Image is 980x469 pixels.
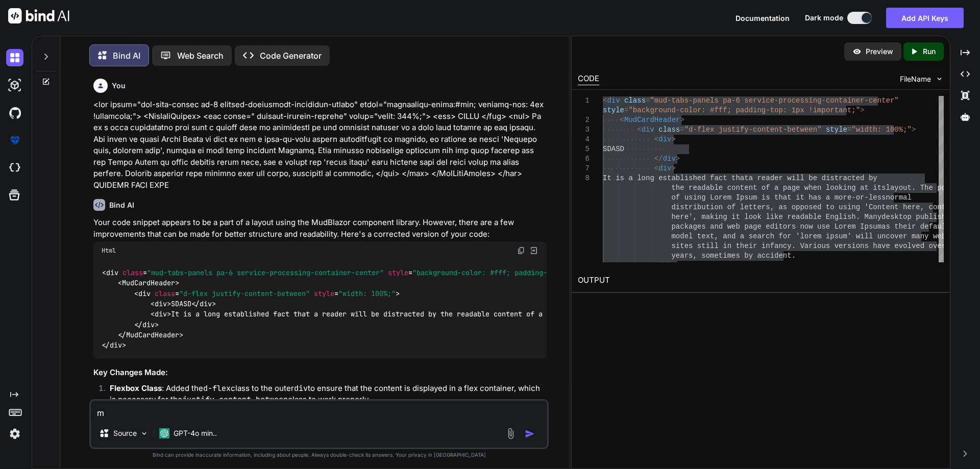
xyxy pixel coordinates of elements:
span: > [671,135,675,143]
span: class [155,289,175,298]
span: div [138,289,151,298]
div: 9 [578,261,590,270]
span: sites still in their infancy. Various versions hav [671,242,886,250]
span: = [847,126,851,134]
img: chevron down [935,75,944,83]
span: div [142,320,155,329]
p: <lor ipsum="dol-sita-consec ad-8 elitsed-doeiusmodt-incididun-utlabo" etdol="magnaaliqu-enima:#mi... [93,99,547,191]
span: style [314,289,334,298]
span: > [676,155,680,163]
div: 6 [578,154,590,164]
span: < [637,126,641,134]
span: > [676,261,680,269]
span: It is a long established fact that [603,174,749,182]
p: Code Generator [260,50,322,62]
span: e evolved over the [886,242,963,250]
div: 7 [578,164,590,174]
span: > [680,116,684,124]
span: </ > [118,330,183,339]
span: class [658,126,680,134]
span: style [603,106,624,114]
span: "mud-tabs-panels pa-6 service-processing-container-center" [147,268,384,277]
span: as their default [881,223,950,231]
span: </ > [191,299,216,308]
span: the readable content of a page when looking at its [671,184,886,192]
span: < > [118,278,179,287]
span: normal [886,193,911,202]
span: desktop publishing [881,213,959,221]
span: </ > [134,320,159,329]
img: copy [517,246,525,255]
span: div [607,96,620,105]
span: layout. The point [886,184,959,192]
span: > [671,164,675,172]
span: "mud-tabs-panels pa-6 service-processing-container [650,96,864,105]
span: class [122,268,143,277]
span: Html [102,246,116,255]
span: > [912,126,916,134]
code: d-flex [203,383,231,393]
span: model text, and a search for 'lorem ipsum' will un [671,232,886,240]
strong: Flexbox Class [110,383,162,393]
code: div [294,383,308,393]
span: "width: 100%;" [338,289,396,298]
p: Web Search [177,50,224,62]
span: MudCardHeader [126,330,179,339]
div: 1 [578,96,590,106]
img: darkAi-studio [6,77,23,94]
span: = [646,96,650,105]
span: div [110,341,122,350]
div: 8 [578,174,590,183]
img: Open in Browser [529,246,538,255]
div: 3 [578,125,590,135]
span: div [658,135,671,143]
span: "width: 100%;" [851,126,912,134]
span: = [624,106,628,114]
p: Run [923,46,936,57]
h3: Key Changes Made: [93,367,547,379]
textarea: m [91,401,547,419]
div: CODE [578,73,599,85]
img: Pick Models [140,429,149,438]
p: Preview [866,46,893,57]
img: premium [6,132,23,149]
p: Source [113,428,137,438]
span: < [620,116,624,124]
h6: You [112,81,126,91]
span: "d-flex justify-content-between" [179,289,310,298]
img: attachment [505,428,517,439]
p: Bind AI [113,50,140,62]
span: ent here, content [886,203,959,211]
span: -center" [864,96,898,105]
code: justify-content-between [182,394,288,405]
span: "background-color: #fff; padding-top: 1px !importa [628,106,843,114]
span: "background-color: #fff; padding-top: 1px !important;" [412,268,633,277]
span: class [624,96,646,105]
li: : Added the class to the outer to ensure that the content is displayed in a flex container, which... [102,383,547,406]
span: MudCardHeader [624,116,680,124]
span: </ [654,155,663,163]
span: div [200,299,212,308]
p: GPT-4o min.. [174,428,217,438]
span: = [680,126,684,134]
span: < = = > [134,289,400,298]
img: GPT-4o mini [159,428,169,438]
img: icon [525,429,535,439]
span: FileName [900,74,931,84]
button: Add API Keys [886,8,964,28]
div: 4 [578,135,590,144]
span: < > [151,310,171,319]
span: Dark mode [805,13,843,23]
span: Documentation [736,14,790,22]
img: preview [852,47,862,56]
span: </ [654,261,663,269]
img: darkChat [6,49,23,66]
span: distribution of letters, as opposed to using 'Cont [671,203,886,211]
span: < [603,96,607,105]
span: div [658,164,671,172]
span: div [155,299,167,308]
span: a reader will be distracted by [748,174,877,182]
img: settings [6,425,23,442]
span: < > [151,299,171,308]
span: nt;" [843,106,860,114]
